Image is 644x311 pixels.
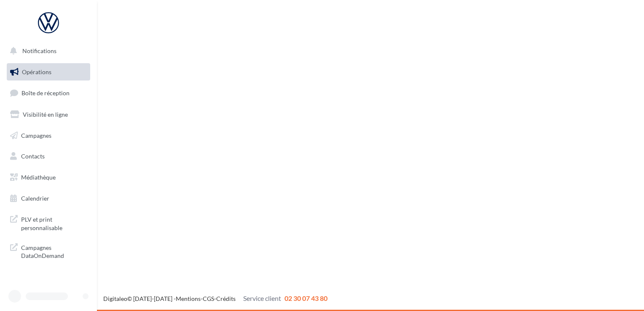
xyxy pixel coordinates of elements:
[5,147,92,165] a: Contacts
[21,195,49,202] span: Calendrier
[176,295,201,302] a: Mentions
[23,111,68,118] span: Visibilité en ligne
[5,84,92,102] a: Boîte de réception
[5,190,92,207] a: Calendrier
[21,174,56,181] span: Médiathèque
[5,210,92,235] a: PLV et print personnalisable
[21,89,70,97] span: Boîte de réception
[103,295,327,302] span: © [DATE]-[DATE] - - -
[203,295,214,302] a: CGS
[284,294,327,302] span: 02 30 07 43 80
[21,153,45,160] span: Contacts
[22,68,51,75] span: Opérations
[5,239,92,263] a: Campagnes DataOnDemand
[5,42,89,60] button: Notifications
[5,127,92,145] a: Campagnes
[243,294,281,302] span: Service client
[5,63,92,81] a: Opérations
[21,131,51,139] span: Campagnes
[21,214,87,232] span: PLV et print personnalisable
[5,169,92,186] a: Médiathèque
[5,106,92,123] a: Visibilité en ligne
[216,295,236,302] a: Crédits
[22,47,56,54] span: Notifications
[103,295,127,302] a: Digitaleo
[21,242,87,260] span: Campagnes DataOnDemand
